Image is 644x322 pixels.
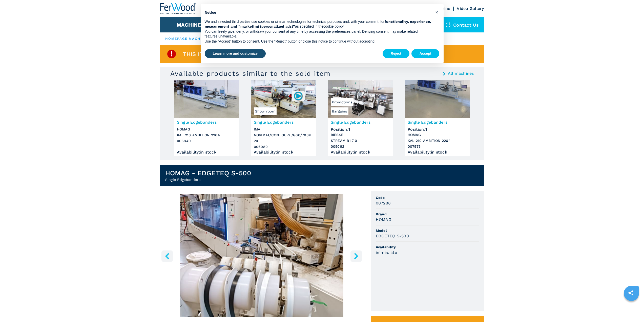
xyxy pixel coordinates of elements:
div: Contact us [441,17,484,32]
a: Single Edgebanders HOMAG KAL 210 AMBITION 2264Single EdgebandersHOMAGKAL 210 AMBITION 2264006849A... [174,80,239,156]
h3: Available products similar to the sold item [170,69,331,78]
h3: IMA NOVIMAT/CONTOUR/I/G80/700/L20+ 006089 [254,126,314,150]
h2: Single Edgebanders [165,177,251,182]
h3: 007288 [376,200,391,206]
img: Single Edgebanders BIESSE STREAM B1 7.0 [328,80,393,118]
img: 006089 [293,91,303,101]
img: Contact us [446,22,451,27]
div: Position : 1 [331,126,390,131]
span: Model [376,228,479,233]
img: Single Edgebanders HOMAG EDGETEQ S-500 [160,194,363,317]
button: left-button [161,250,173,262]
img: Single Edgebanders HOMAG KAL 210 AMBITION 2264 [405,80,470,118]
h3: EDGETEQ S-500 [376,233,409,239]
h3: HOMAG KAL 210 AMBITION 2264 006849 [177,126,237,144]
h3: HOMAG KAL 210 AMBITION 2264 007575 [408,132,467,149]
h3: HOMAG [376,217,391,222]
strong: functionality, experience, measurement and “marketing (personalized ads)” [205,20,431,29]
span: × [435,9,438,15]
img: Single Edgebanders IMA NOVIMAT/CONTOUR/I/G80/700/L20+ [251,80,316,118]
h2: Notice [205,10,431,15]
button: right-button [350,250,362,262]
h3: immediate [376,250,397,255]
button: Learn more and customize [205,49,266,58]
h1: HOMAG - EDGETEQ S-500 [165,169,251,177]
h3: Single Edgebanders [254,119,314,125]
span: | [188,37,189,41]
p: Use the “Accept” button to consent. Use the “Reject” button or close this notice to continue with... [205,39,431,44]
img: SoldProduct [167,49,177,59]
span: Availability [376,244,479,250]
p: You can freely give, deny, or withdraw your consent at any time by accessing the preferences pane... [205,29,431,39]
a: sharethis [625,287,637,299]
a: cookie policy [323,24,343,28]
button: Accept [411,49,440,58]
h3: Single Edgebanders [408,119,467,125]
div: Position : 1 [408,126,467,131]
div: Availability : in stock [177,151,237,154]
div: Go to Slide 1 [160,194,363,317]
span: Show room [254,107,277,115]
p: We and selected third parties use cookies or similar technologies for technical purposes and, wit... [205,19,431,29]
span: Bargains [331,107,348,115]
button: Close this notice [433,8,441,16]
span: Brand [376,212,479,217]
h3: Single Edgebanders [331,119,390,125]
a: HOMEPAGE [165,37,188,41]
img: Single Edgebanders HOMAG KAL 210 AMBITION 2264 [174,80,239,118]
iframe: Chat [622,299,640,318]
span: Code [376,195,479,200]
a: Single Edgebanders IMA NOVIMAT/CONTOUR/I/G80/700/L20+Show room006089Single EdgebandersIMANOVIMAT/... [251,80,316,156]
h3: Single Edgebanders [177,119,237,125]
h3: BIESSE STREAM B1 7.0 005062 [331,132,390,149]
a: Single Edgebanders BIESSE STREAM B1 7.0BargainsPromotionsSingle EdgebandersPosition:1BIESSESTREAM... [328,80,393,156]
button: Reject [383,49,409,58]
img: Ferwood [160,3,197,14]
a: Video Gallery [457,6,484,11]
div: Availability : in stock [254,151,314,154]
button: Machines [177,22,204,28]
a: Single Edgebanders HOMAG KAL 210 AMBITION 2264Single EdgebandersPosition:1HOMAGKAL 210 AMBITION 2... [405,80,470,156]
span: Promotions [331,98,354,106]
a: All machines [448,71,474,75]
div: Availability : in stock [408,151,467,154]
a: machines [189,37,211,41]
span: This item is already sold [183,51,263,57]
div: Availability : in stock [331,151,390,154]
